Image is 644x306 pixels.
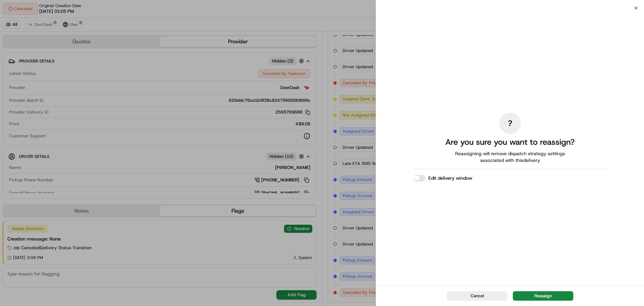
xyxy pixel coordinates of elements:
[513,291,573,301] button: Reassign
[445,137,575,147] h2: Are you sure you want to reassign?
[447,291,507,301] button: Cancel
[499,113,521,134] div: ?
[446,150,575,164] span: Reassigning will remove dispatch strategy settings associated with this delivery
[428,175,472,181] label: Edit delivery window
